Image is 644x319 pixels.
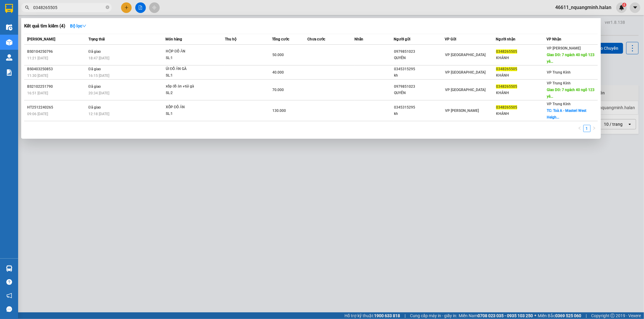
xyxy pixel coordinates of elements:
span: 20:34 [DATE] [88,91,109,95]
span: 40.000 [272,70,284,74]
span: 18:47 [DATE] [88,56,109,60]
span: Đã giao [88,49,101,54]
span: VP [GEOGRAPHIC_DATA] [445,53,485,57]
button: right [591,125,598,132]
span: close-circle [106,5,109,11]
span: notification [6,293,12,298]
li: Next Page [591,125,598,132]
span: VP Trung Kính [547,81,571,85]
div: BS0104250796 [27,49,87,55]
div: 0979851023 [394,84,444,90]
span: Món hàng [165,37,182,41]
div: KHÁNH [496,72,546,79]
span: right [592,126,596,130]
span: TC: Toà A - Masteri West Heigh... [547,109,587,119]
span: Giao DĐ: 7 ngách 40 ngõ 123 yê... [547,53,595,64]
span: Người nhận [496,37,515,41]
div: SL: 2 [166,90,211,96]
div: HỘP ĐỒ ĂN [166,48,211,55]
div: QUYÊN [394,55,444,61]
span: 0348265505 [496,84,517,89]
img: warehouse-icon [6,265,12,272]
span: 130.000 [272,109,286,113]
span: Chưa cước [307,37,325,41]
span: Đã giao [88,84,101,89]
span: 16:51 [DATE] [27,91,48,95]
span: Đã giao [88,105,101,109]
span: VP [GEOGRAPHIC_DATA] [445,88,485,92]
span: Người gửi [394,37,410,41]
span: Tổng cước [272,37,289,41]
div: SL: 1 [166,55,211,62]
img: logo-vxr [5,4,13,13]
span: VP [GEOGRAPHIC_DATA] [445,70,485,74]
span: VP [PERSON_NAME] [445,109,479,113]
span: VP Gửi [445,37,456,41]
img: warehouse-icon [6,54,12,61]
span: [PERSON_NAME] [27,37,55,41]
input: Tìm tên, số ĐT hoặc mã đơn [33,4,104,11]
span: message [6,306,12,312]
span: VP [PERSON_NAME] [547,46,581,50]
span: Giao DĐ: 7 ngách 40 ngõ 123 yê... [547,88,595,99]
li: 1 [583,125,591,132]
span: 09:06 [DATE] [27,112,48,116]
img: warehouse-icon [6,24,12,30]
div: SL: 1 [166,72,211,79]
span: Đã giao [88,67,101,71]
span: 70.000 [272,88,284,92]
div: XỐP ĐỒ ĂN [166,104,211,111]
span: 0348265505 [496,105,517,109]
span: 12:18 [DATE] [88,112,109,116]
span: down [82,24,86,28]
div: 0979851023 [394,49,444,55]
div: KHÁNH [496,111,546,117]
li: Previous Page [576,125,583,132]
span: Trạng thái [88,37,105,41]
div: BS2102251790 [27,84,87,90]
span: search [25,5,29,10]
div: HT2512240265 [27,104,87,111]
button: left [576,125,583,132]
span: 0348265505 [496,49,517,54]
span: 11:21 [DATE] [27,56,48,60]
span: 16:15 [DATE] [88,74,109,78]
a: 1 [584,125,590,132]
div: 0345315295 [394,66,444,72]
span: question-circle [6,279,12,285]
strong: Bộ lọc [70,24,86,28]
span: Nhãn [354,37,363,41]
h3: Kết quả tìm kiếm ( 4 ) [24,23,65,29]
div: ÚI ĐỒ ĂN GÀ [166,66,211,72]
span: VP Trung Kính [547,102,571,106]
span: 11:30 [DATE] [27,74,48,78]
div: QUYÊN [394,90,444,96]
span: VP Nhận [547,37,562,41]
button: Bộ lọcdown [65,21,91,31]
span: Thu hộ [225,37,236,41]
div: BS0403250853 [27,66,87,72]
span: 0348265505 [496,67,517,71]
div: xốp đồ ăn +túi gà [166,83,211,90]
div: KHÁNH [496,90,546,96]
img: warehouse-icon [6,39,12,46]
span: VP Trung Kính [547,70,571,74]
span: left [578,126,582,130]
div: kh [394,111,444,117]
span: 50.000 [272,53,284,57]
div: SL: 1 [166,111,211,117]
div: 0345315295 [394,104,444,111]
div: kh [394,72,444,79]
img: solution-icon [6,69,12,76]
div: KHÁNH [496,55,546,61]
span: close-circle [106,5,109,9]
